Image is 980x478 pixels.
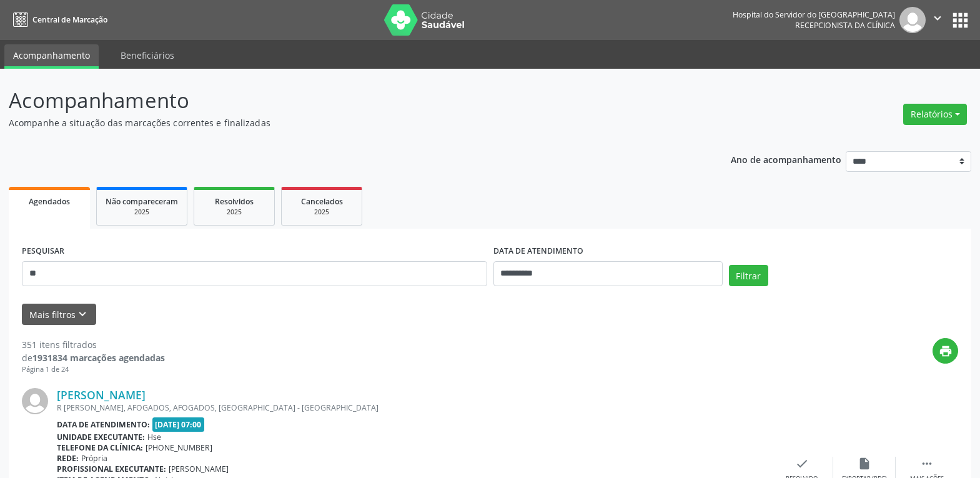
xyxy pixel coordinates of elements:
a: [PERSON_NAME] [57,388,146,402]
i:  [931,11,944,25]
span: Central de Marcação [32,14,107,25]
i: check [795,457,809,471]
span: Hse [147,432,161,442]
button: Relatórios [903,104,967,125]
a: Acompanhamento [4,44,99,69]
div: Hospital do Servidor do [GEOGRAPHIC_DATA] [733,9,895,20]
label: PESQUISAR [22,242,64,261]
button:  [926,7,949,33]
div: 2025 [290,207,353,217]
p: Acompanhe a situação das marcações correntes e finalizadas [9,116,683,129]
div: 351 itens filtrados [22,338,165,351]
i:  [920,457,934,471]
span: Recepcionista da clínica [795,20,895,31]
span: Cancelados [301,196,343,207]
img: img [899,7,926,33]
b: Telefone da clínica: [57,442,143,453]
button: Mais filtroskeyboard_arrow_down [22,304,96,326]
label: DATA DE ATENDIMENTO [493,242,583,261]
p: Ano de acompanhamento [731,151,841,167]
button: print [933,338,958,364]
a: Central de Marcação [9,9,107,30]
div: 2025 [106,207,178,217]
i: print [939,344,953,358]
b: Unidade executante: [57,432,145,442]
span: Própria [81,453,107,464]
i: keyboard_arrow_down [76,307,89,321]
span: Não compareceram [106,196,178,207]
span: [DATE] 07:00 [152,417,205,432]
b: Profissional executante: [57,464,166,474]
b: Rede: [57,453,79,464]
a: Beneficiários [112,44,183,66]
div: 2025 [203,207,265,217]
span: Resolvidos [215,196,254,207]
button: Filtrar [729,265,768,286]
div: R [PERSON_NAME], AFOGADOS, AFOGADOS, [GEOGRAPHIC_DATA] - [GEOGRAPHIC_DATA] [57,402,771,413]
p: Acompanhamento [9,85,683,116]
img: img [22,388,48,414]
span: Agendados [29,196,70,207]
div: de [22,351,165,364]
div: Página 1 de 24 [22,364,165,375]
b: Data de atendimento: [57,419,150,430]
i: insert_drive_file [858,457,871,471]
button: apps [949,9,971,31]
span: [PERSON_NAME] [169,464,229,474]
span: [PHONE_NUMBER] [146,442,212,453]
strong: 1931834 marcações agendadas [32,352,165,364]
